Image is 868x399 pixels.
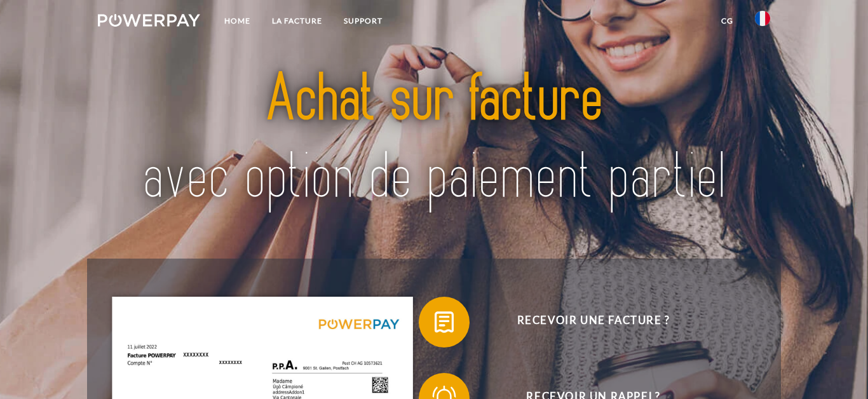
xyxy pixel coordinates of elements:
span: Recevoir une facture ? [438,297,749,348]
button: Recevoir une facture ? [419,297,749,348]
img: logo-powerpay-white.svg [98,14,200,27]
img: fr [755,11,770,26]
img: qb_bill.svg [428,306,460,338]
a: Home [214,10,261,32]
a: LA FACTURE [261,10,333,32]
a: Support [333,10,393,32]
img: title-powerpay_fr.svg [131,40,738,238]
a: CG [710,10,744,32]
